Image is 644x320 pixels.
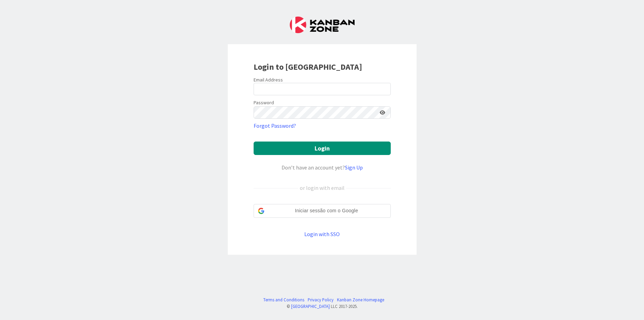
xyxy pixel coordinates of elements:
[298,184,346,192] div: or login with email
[304,231,340,237] a: Login with SSO
[308,297,334,303] a: Privacy Policy
[267,207,386,214] span: Iniciar sessão com o Google
[291,303,330,309] a: [GEOGRAPHIC_DATA]
[254,163,391,172] div: Don’t have an account yet?
[260,303,384,310] div: © LLC 2017- 2025 .
[254,61,362,72] b: Login to [GEOGRAPHIC_DATA]
[254,99,274,106] label: Password
[263,297,304,303] a: Terms and Conditions
[254,77,283,83] label: Email Address
[254,204,391,218] div: Iniciar sessão com o Google
[345,164,363,171] a: Sign Up
[254,142,391,155] button: Login
[290,17,355,33] img: Kanban Zone
[337,297,384,303] a: Kanban Zone Homepage
[254,122,296,130] a: Forgot Password?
